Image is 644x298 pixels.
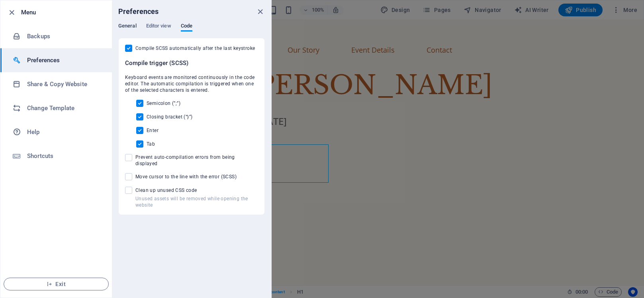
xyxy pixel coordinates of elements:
[255,7,265,16] button: close
[10,281,102,287] span: Exit
[27,127,101,137] h6: Help
[27,32,101,41] h6: Backups
[147,141,155,147] span: Tab
[27,151,101,161] h6: Shortcuts
[4,278,109,290] button: Exit
[135,187,258,193] span: Clean up unused CSS code
[125,74,258,93] span: Keyboard events are monitored continuously in the code editor. The automatic compilation is trigg...
[135,174,237,180] span: Move cursor to the line with the error (SCSS)
[118,23,265,38] div: Preferences
[18,263,28,265] button: 3
[135,45,255,51] span: Compile SCSS automatically after the last keystroke
[18,241,28,243] button: 1
[181,21,192,32] span: Code
[21,8,106,17] h6: Menu
[118,21,137,32] span: General
[27,79,101,89] h6: Share & Copy Website
[118,7,159,16] h6: Preferences
[147,114,192,120] span: Closing bracket (“}”)
[135,195,258,208] p: Unused assets will be removed while opening the website
[27,103,101,113] h6: Change Template
[18,252,28,254] button: 2
[147,127,159,134] span: Enter
[27,55,101,65] h6: Preferences
[146,21,171,32] span: Editor view
[135,154,258,167] span: Prevent auto-compilation errors from being displayed
[147,100,180,107] span: Semicolon (”;”)
[0,120,112,144] a: Help
[125,58,258,68] h6: Compile trigger (SCSS)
